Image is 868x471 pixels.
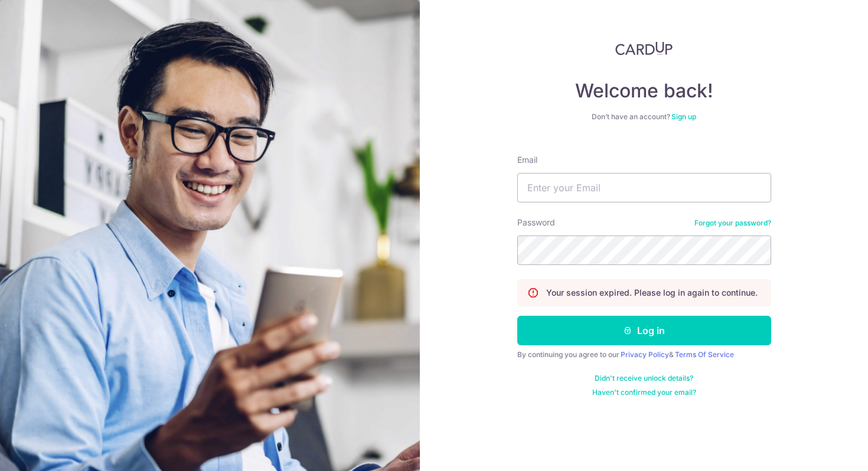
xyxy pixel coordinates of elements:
[517,112,771,122] div: Don’t have an account?
[517,79,771,103] h4: Welcome back!
[517,350,771,359] div: By continuing you agree to our &
[595,374,693,383] a: Didn't receive unlock details?
[675,350,734,359] a: Terms Of Service
[517,154,537,166] label: Email
[517,217,555,228] label: Password
[517,316,771,345] button: Log in
[694,218,771,228] a: Forgot your password?
[615,41,673,55] img: CardUp Logo
[671,112,696,121] a: Sign up
[517,173,771,202] input: Enter your Email
[592,388,696,397] a: Haven't confirmed your email?
[546,287,758,299] p: Your session expired. Please log in again to continue.
[621,350,669,359] a: Privacy Policy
